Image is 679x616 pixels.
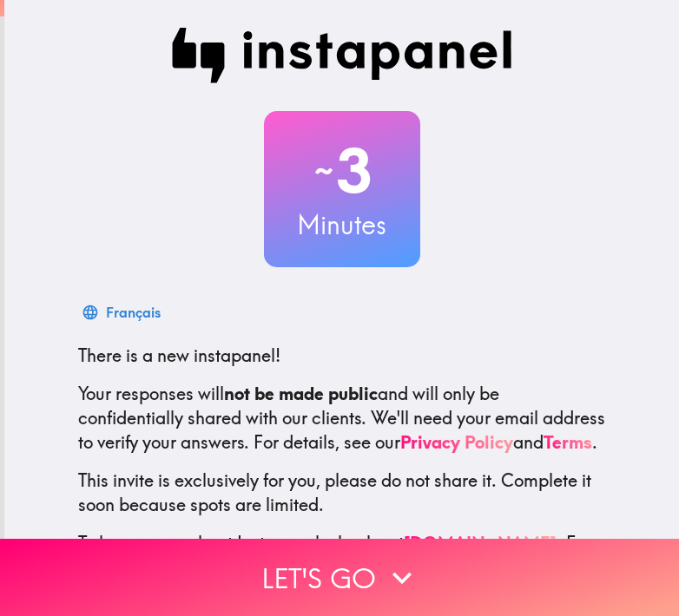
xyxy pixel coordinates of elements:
p: This invite is exclusively for you, please do not share it. Complete it soon because spots are li... [78,469,606,517]
img: Instapanel [172,28,512,83]
h2: 3 [264,135,420,206]
a: Terms [544,431,592,453]
h3: Minutes [264,206,420,243]
div: Français [106,300,161,324]
a: [DOMAIN_NAME] [404,532,557,554]
span: ~ [312,145,336,197]
button: Français [78,295,168,330]
p: Your responses will and will only be confidentially shared with our clients. We'll need your emai... [78,382,606,455]
p: To learn more about Instapanel, check out . For questions or help, email us at . [78,531,606,604]
b: not be made public [224,383,378,404]
span: There is a new instapanel! [78,344,280,366]
a: Privacy Policy [400,431,513,453]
